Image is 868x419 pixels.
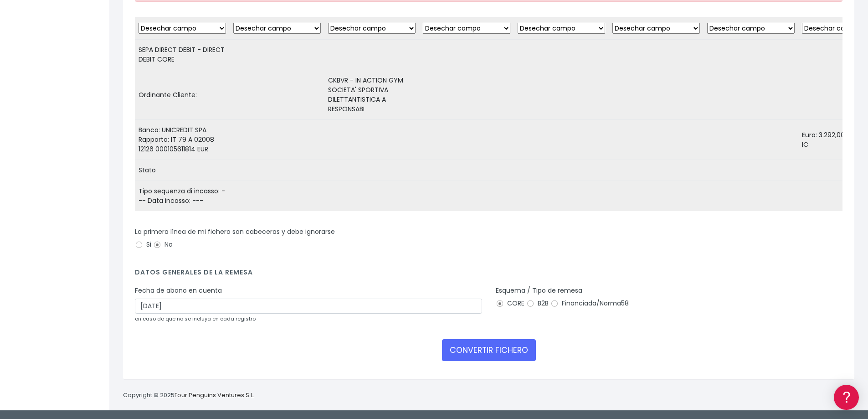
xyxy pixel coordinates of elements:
label: Financiada/Norma58 [550,299,629,308]
label: B2B [526,299,549,308]
a: Información general [9,78,173,92]
td: Stato [135,160,230,181]
label: Esquema / Tipo de remesa [496,286,582,295]
td: Banca: UNICREDIT SPA Rapporto: IT 79 A 02008 12126 000105611814 EUR [135,120,230,160]
a: Four Penguins Ventures S.L. [175,391,254,399]
label: Si [135,240,151,249]
button: Contáctanos [9,244,173,260]
p: Copyright © 2025 . [123,391,256,400]
div: Información general [9,63,173,72]
h4: Datos generales de la remesa [135,269,842,281]
button: CONVERTIR FICHERO [442,339,536,361]
a: API [9,233,173,247]
label: La primera línea de mi fichero son cabeceras y debe ignorarse [135,227,335,237]
td: CKBVR - IN ACTION GYM SOCIETA' SPORTIVA DILETTANTISTICA A RESPONSABI [324,70,419,120]
div: Programadores [9,219,173,228]
a: Videotutoriales [9,144,173,158]
a: Problemas habituales [9,129,173,144]
div: Facturación [9,181,173,190]
div: Convertir ficheros [9,101,173,109]
a: General [9,196,173,210]
a: Formatos [9,115,173,129]
td: Ordinante Cliente: [135,70,230,120]
label: CORE [496,299,524,308]
a: Perfiles de empresas [9,158,173,172]
small: en caso de que no se incluya en cada registro [135,315,256,322]
a: POWERED BY ENCHANT [125,263,175,271]
label: No [153,240,173,249]
td: Tipo sequenza di incasso: --- Data incasso: --- [135,181,230,212]
label: Fecha de abono en cuenta [135,286,222,295]
td: SEPA DIRECT DEBIT - DIRECT DEBIT CORE [135,40,230,70]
